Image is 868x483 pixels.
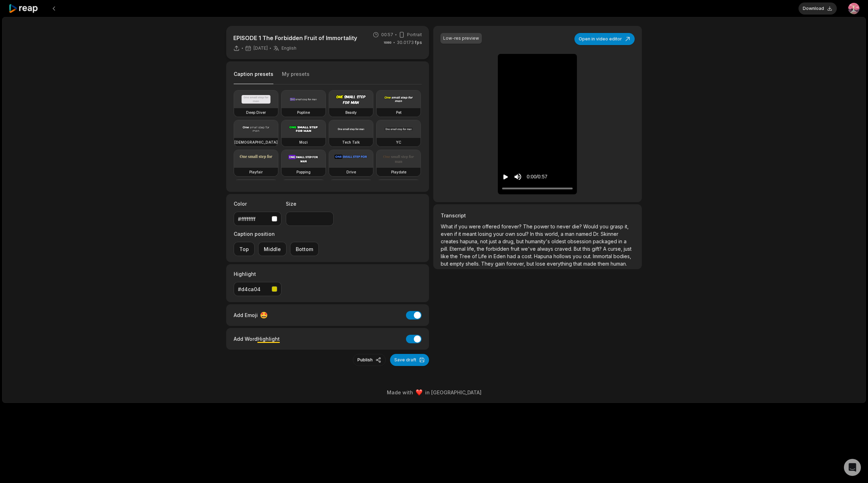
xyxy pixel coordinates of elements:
span: bodies, [613,253,631,259]
span: The [523,223,534,229]
span: lose [535,261,547,267]
span: Portrait [407,32,422,38]
div: #ffffffff [238,215,269,223]
button: #ffffffff [234,212,282,226]
span: grasp [610,223,625,229]
div: Add Word [234,334,280,344]
span: to [551,223,557,229]
h3: Playdate [391,169,406,175]
span: if [454,231,458,237]
button: Bottom [290,242,319,256]
span: In [530,231,535,237]
span: of [472,253,478,259]
span: world, [545,231,561,237]
span: but [516,238,525,244]
span: pill. [441,246,450,252]
label: Caption position [234,230,319,238]
span: you [600,223,610,229]
span: but [527,261,535,267]
span: empty [450,261,466,267]
label: Color [234,200,282,207]
span: human. [611,261,627,267]
h3: Pet [396,110,401,115]
span: your [493,231,505,237]
span: obsession [567,238,593,244]
span: fruit [511,246,521,252]
span: man [565,231,576,237]
span: shells. [466,261,481,267]
span: made [583,261,598,267]
span: life, [467,246,477,252]
span: a [561,231,565,237]
span: forever, [506,261,527,267]
span: the [450,253,459,259]
span: just [624,246,631,252]
span: this [583,246,592,252]
span: them [598,261,611,267]
h3: Mozi [299,139,308,145]
span: in [488,253,494,259]
span: had [507,253,517,259]
h3: Drive [346,169,356,175]
label: Size [286,200,334,207]
button: Caption presets [234,71,273,84]
span: Skinner [601,231,618,237]
span: curse, [608,246,624,252]
span: you [458,223,469,229]
span: but [441,261,450,267]
span: Highlight [257,336,280,342]
span: Eternal [450,246,467,252]
h3: Playfair [249,169,263,175]
img: heart emoji [416,389,422,396]
div: Open Intercom Messenger [844,459,861,476]
button: #d4ca04 [234,282,282,296]
span: you [573,253,583,259]
span: meant [462,231,478,237]
span: power [534,223,551,229]
h3: [DEMOGRAPHIC_DATA] [234,139,278,145]
h3: Deep Diver [246,110,266,115]
span: packaged [593,238,618,244]
span: humanity's [525,238,551,244]
span: just [489,238,498,244]
span: a [517,253,522,259]
span: named [576,231,593,237]
span: everything [547,261,573,267]
span: hapuna, [460,238,480,244]
span: own [505,231,517,237]
span: [DATE] [254,45,268,51]
span: always [537,246,555,252]
span: 🤩 [260,310,268,320]
h3: Transcript [441,212,634,219]
h3: Beasty [345,110,357,115]
button: Publish [353,354,386,366]
span: hollows [553,253,573,259]
span: Life [478,253,488,259]
span: drug, [502,238,516,244]
span: forbidden [486,246,511,252]
span: English [282,45,296,51]
span: even [441,231,454,237]
button: Open in video editor [574,33,635,45]
span: Add Emoji [234,311,258,319]
div: Made with in [GEOGRAPHIC_DATA] [9,389,859,396]
h3: YC [396,139,401,145]
span: this [535,231,545,237]
span: forever? [501,223,523,229]
h3: Popline [297,110,310,115]
span: never [557,223,572,229]
span: offered [482,223,501,229]
span: fps [415,40,422,45]
span: like [441,253,450,259]
span: in [618,238,624,244]
span: it, [625,223,629,229]
button: Play video [502,170,509,183]
span: die? [572,223,583,229]
span: that [573,261,583,267]
span: we've [521,246,537,252]
button: Mute sound [513,172,522,181]
span: 30.0173 [397,39,422,46]
span: the [477,246,486,252]
span: soul? [517,231,530,237]
span: a [498,238,502,244]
